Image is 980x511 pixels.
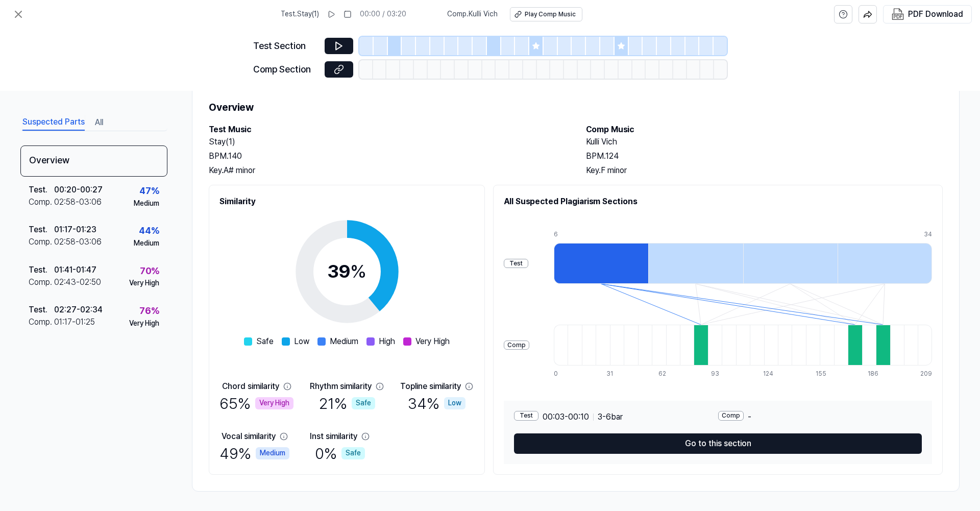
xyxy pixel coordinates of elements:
[330,335,358,348] span: Medium
[256,447,289,459] div: Medium
[341,447,365,459] div: Safe
[219,196,474,208] h2: Similarity
[253,62,318,77] div: Comp Section
[29,276,54,288] div: Comp .
[360,9,406,19] div: 00:00 / 03:20
[892,8,904,20] img: PDF Download
[256,335,274,348] span: Safe
[924,230,932,239] div: 34
[718,411,744,421] div: Comp
[95,114,103,131] button: All
[598,411,623,423] span: 3 - 6 bar
[444,397,465,409] div: Low
[29,236,54,248] div: Comp .
[586,164,943,177] div: Key. F minor
[29,316,54,328] div: Comp .
[219,443,289,464] div: 49 %
[219,393,293,414] div: 65 %
[54,264,96,276] div: 01:41 - 01:47
[834,5,852,23] button: help
[554,370,568,378] div: 0
[816,370,829,378] div: 155
[327,258,366,285] div: 39
[139,224,159,238] div: 44 %
[281,9,319,19] span: Test . Stay(1)
[294,335,309,348] span: Low
[890,6,965,23] button: PDF Download
[415,335,450,348] span: Very High
[29,264,54,276] div: Test .
[29,184,54,196] div: Test .
[586,150,943,162] div: BPM. 124
[447,9,498,19] span: Comp . Kulli Vich
[255,397,293,409] div: Very High
[310,430,357,443] div: Inst similarity
[400,380,461,393] div: Topline similarity
[209,136,566,148] h2: Stay(1)
[54,236,102,248] div: 02:58 - 03:06
[139,304,159,319] div: 76 %
[140,264,159,279] div: 70 %
[839,9,848,19] svg: help
[54,276,101,288] div: 02:43 - 02:50
[543,411,589,423] span: 00:03 - 00:10
[718,411,922,423] div: -
[908,8,963,21] div: PDF Download
[510,7,582,21] button: Play Comp Music
[868,370,881,378] div: 186
[379,335,395,348] span: High
[319,393,375,414] div: 21 %
[129,319,159,329] div: Very High
[525,10,576,19] div: Play Comp Music
[209,164,566,177] div: Key. A# minor
[504,340,529,350] div: Comp
[222,430,276,443] div: Vocal similarity
[20,145,167,177] div: Overview
[504,196,932,208] h2: All Suspected Plagiarism Sections
[29,196,54,208] div: Comp .
[29,304,54,316] div: Test .
[139,184,159,199] div: 47 %
[711,370,725,378] div: 93
[315,443,365,464] div: 0 %
[586,124,943,136] h2: Comp Music
[408,393,465,414] div: 34 %
[514,411,538,421] div: Test
[350,260,366,282] span: %
[504,259,528,269] div: Test
[352,397,375,409] div: Safe
[54,316,95,328] div: 01:17 - 01:25
[763,370,777,378] div: 124
[554,230,648,239] div: 6
[209,150,566,162] div: BPM. 140
[606,370,620,378] div: 31
[22,114,85,131] button: Suspected Parts
[209,99,943,115] h1: Overview
[514,433,922,454] button: Go to this section
[29,224,54,236] div: Test .
[54,184,103,196] div: 00:20 - 00:27
[920,370,932,378] div: 209
[54,304,103,316] div: 02:27 - 02:34
[134,238,159,249] div: Medium
[658,370,672,378] div: 62
[209,124,566,136] h2: Test Music
[253,39,318,54] div: Test Section
[222,380,279,393] div: Chord similarity
[134,199,159,209] div: Medium
[54,224,96,236] div: 01:17 - 01:23
[310,380,372,393] div: Rhythm similarity
[586,136,943,148] h2: Kulli Vich
[863,10,872,19] img: share
[129,278,159,288] div: Very High
[54,196,102,208] div: 02:58 - 03:06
